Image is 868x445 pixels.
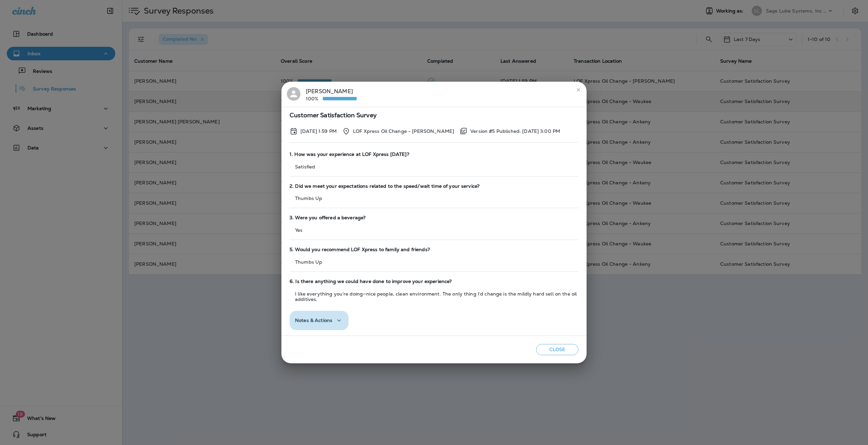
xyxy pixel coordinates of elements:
button: Notes & Actions [290,311,349,330]
span: 2. Did we meet your expectations related to the speed/wait time of your service? [290,183,578,189]
span: Notes & Actions [295,318,332,323]
p: Sep 21, 2025 1:59 PM [300,128,337,134]
p: Satisfied [290,164,578,169]
button: Close [536,344,578,355]
span: 3. Were you offered a beverage? [290,215,578,221]
p: Thumbs Up [290,259,578,265]
span: 6. Is there anything we could have done to improve your experience? [290,279,578,284]
p: LOF Xpress Oil Change - [PERSON_NAME] [353,128,454,134]
p: 100% [306,96,323,101]
button: close [573,84,584,95]
span: Customer Satisfaction Survey [290,113,578,118]
div: [PERSON_NAME] [306,87,357,101]
p: Thumbs Up [290,196,578,201]
p: I like everything you’re doing—nice people, clean environment. The only thing I’d change is the m... [290,291,578,302]
span: 5. Would you recommend LOF Xpress to family and friends? [290,247,578,252]
span: 1. How was your experience at LOF Xpress [DATE]? [290,151,578,157]
p: Yes [290,227,578,233]
p: Version #5 Published: [DATE] 3:00 PM [470,128,560,134]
